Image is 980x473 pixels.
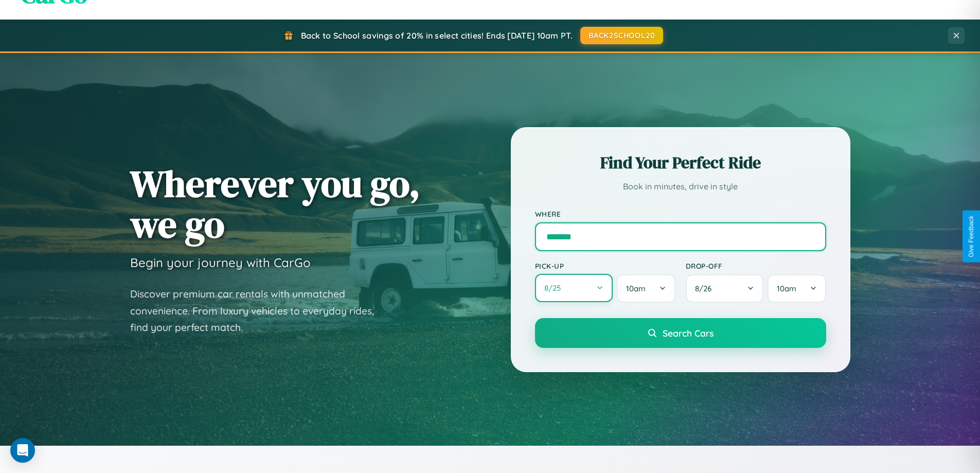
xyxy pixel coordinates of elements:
span: 8 / 25 [544,283,566,293]
div: Give Feedback [968,216,975,257]
h3: Begin your journey with CarGo [130,255,311,270]
p: Discover premium car rentals with unmatched convenience. From luxury vehicles to everyday rides, ... [130,286,387,336]
span: 10am [626,284,646,293]
span: 10am [777,284,796,293]
h1: Wherever you go, we go [130,163,420,244]
button: 10am [617,274,675,303]
label: Drop-off [686,261,826,270]
button: 10am [768,274,826,303]
h2: Find Your Perfect Ride [535,151,826,174]
span: Search Cars [663,327,714,339]
button: 8/26 [686,274,764,303]
button: BACK2SCHOOL20 [580,27,663,44]
span: 8 / 26 [695,284,717,293]
button: Search Cars [535,318,826,348]
div: Open Intercom Messenger [10,438,35,463]
p: Book in minutes, drive in style [535,179,826,194]
button: 8/25 [535,274,613,302]
span: Back to School savings of 20% in select cities! Ends [DATE] 10am PT. [301,30,573,41]
label: Pick-up [535,261,675,270]
label: Where [535,209,826,218]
